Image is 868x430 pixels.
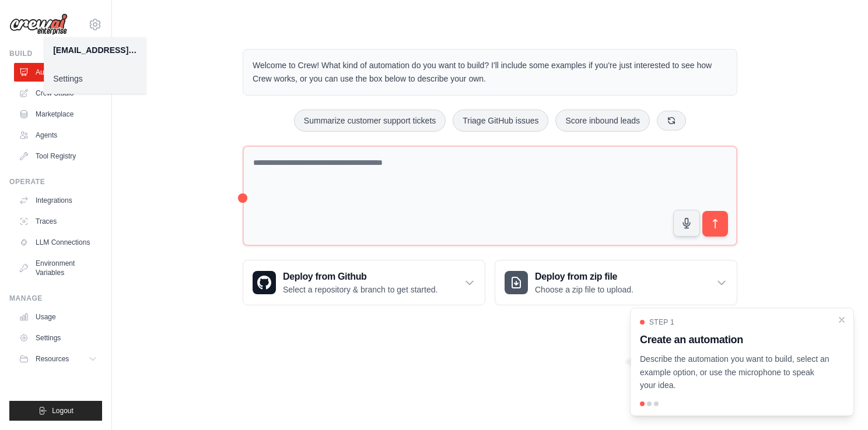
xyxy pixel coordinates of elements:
[14,308,102,326] a: Usage
[14,147,102,165] a: Tool Registry
[810,374,868,430] iframe: Chat Widget
[14,84,102,103] a: Crew Studio
[14,191,102,210] a: Integrations
[453,110,548,132] button: Triage GitHub issues
[535,270,633,284] h3: Deploy from zip file
[9,294,102,303] div: Manage
[14,329,102,347] a: Settings
[36,354,69,364] span: Resources
[837,315,846,325] button: Close walkthrough
[535,284,633,295] p: Choose a zip file to upload.
[14,212,102,231] a: Traces
[14,233,102,252] a: LLM Connections
[53,44,137,56] div: [EMAIL_ADDRESS][DOMAIN_NAME]
[9,49,102,58] div: Build
[283,284,437,295] p: Select a repository & branch to get started.
[44,68,146,89] a: Settings
[640,353,830,392] p: Describe the automation you want to build, select an example option, or use the microphone to spe...
[640,332,830,348] h3: Create an automation
[9,401,102,421] button: Logout
[9,13,68,36] img: Logo
[649,318,674,327] span: Step 1
[14,126,102,144] a: Agents
[14,63,102,82] a: Automations
[294,110,446,132] button: Summarize customer support tickets
[14,105,102,124] a: Marketplace
[555,110,650,132] button: Score inbound leads
[14,254,102,282] a: Environment Variables
[52,406,73,415] span: Logout
[14,350,102,368] button: Resources
[9,177,102,186] div: Operate
[253,59,727,86] p: Welcome to Crew! What kind of automation do you want to build? I'll include some examples if you'...
[283,270,437,284] h3: Deploy from Github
